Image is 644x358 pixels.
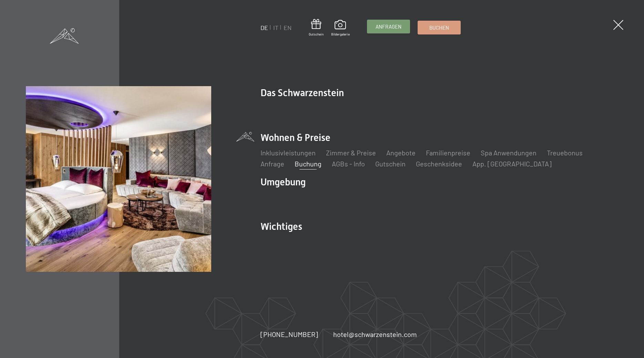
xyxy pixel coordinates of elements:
[426,149,470,157] a: Familienpreise
[295,160,321,168] a: Buchung
[375,160,406,168] a: Gutschein
[260,24,268,31] a: DE
[416,160,462,168] a: Geschenksidee
[284,24,292,31] a: EN
[332,160,365,168] a: AGBs - Info
[331,32,350,37] span: Bildergalerie
[260,160,284,168] a: Anfrage
[376,23,401,30] span: Anfragen
[309,19,324,37] a: Gutschein
[333,329,417,339] a: hotel@schwarzenstein.com
[331,20,350,37] a: Bildergalerie
[418,21,460,34] a: Buchen
[273,24,278,31] a: IT
[472,160,552,168] a: App. [GEOGRAPHIC_DATA]
[260,330,318,338] span: [PHONE_NUMBER]
[260,149,316,157] a: Inklusivleistungen
[26,86,211,272] img: Buchung
[309,32,324,37] span: Gutschein
[367,20,410,33] a: Anfragen
[260,329,318,339] a: [PHONE_NUMBER]
[547,149,583,157] a: Treuebonus
[326,149,376,157] a: Zimmer & Preise
[429,24,449,31] span: Buchen
[386,149,416,157] a: Angebote
[481,149,536,157] a: Spa Anwendungen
